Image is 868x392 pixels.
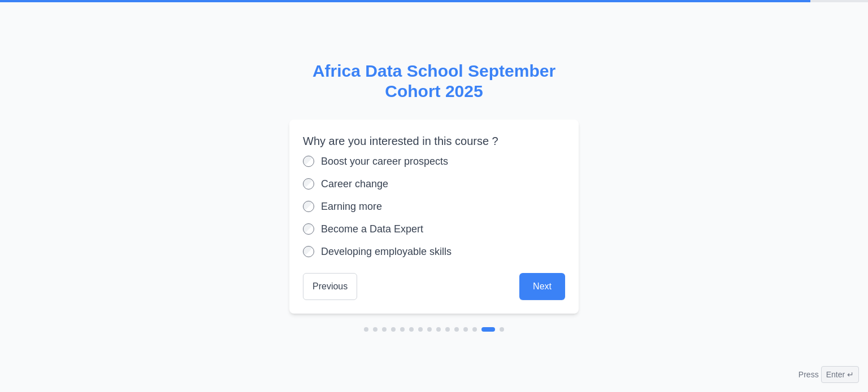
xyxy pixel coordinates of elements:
[303,133,565,149] label: Why are you interested in this course ?
[321,176,388,192] label: Career change
[303,273,357,300] button: Previous
[289,61,579,102] h2: Africa Data School September Cohort 2025
[321,153,448,169] label: Boost your career prospects
[321,221,423,237] label: Become a Data Expert
[519,273,565,300] button: Next
[321,199,382,214] label: Earning more
[321,244,452,259] label: Developing employable skills
[798,366,859,383] div: Press
[821,366,859,383] span: Enter ↵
